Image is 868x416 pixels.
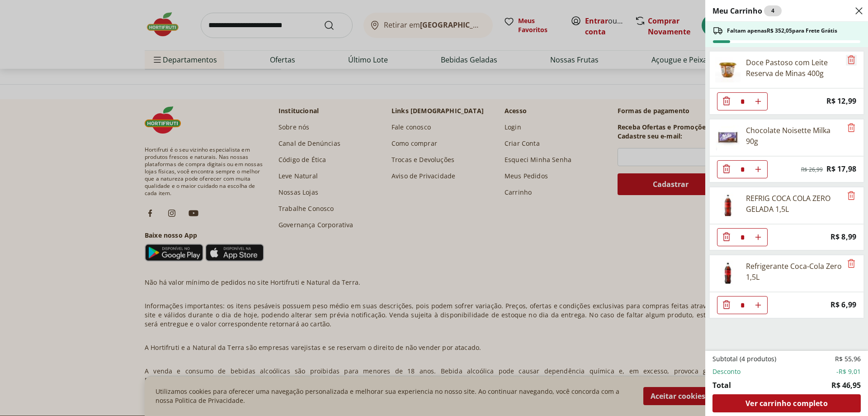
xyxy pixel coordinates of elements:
div: REFRIG COCA COLA ZERO GELADA 1,5L [746,193,842,215]
div: 4 [764,5,782,16]
span: Ver carrinho completo [745,400,827,407]
span: Faltam apenas R$ 352,05 para Frete Grátis [727,27,837,34]
span: R$ 46,95 [831,380,861,391]
button: Diminuir Quantidade [717,160,736,178]
img: Chocolate Noisette Milka 90g [715,125,741,150]
input: Quantidade Atual [736,296,749,314]
img: Refrigerante Coca-Cola Zero Gelada 1,5L [715,193,741,218]
span: Desconto [712,367,741,376]
button: Remove [846,258,857,269]
span: Total [712,380,731,391]
span: R$ 6,99 [830,299,856,311]
button: Aumentar Quantidade [749,296,767,314]
div: Doce Pastoso com Leite Reserva de Minas 400g [746,57,842,79]
button: Aumentar Quantidade [749,160,767,178]
button: Diminuir Quantidade [717,228,736,246]
div: Chocolate Noisette Milka 90g [746,125,842,147]
div: Refrigerante Coca-Cola Zero 1,5L [746,261,842,282]
button: Remove [846,123,857,134]
input: Quantidade Atual [736,161,749,178]
span: R$ 26,99 [801,166,823,173]
span: R$ 8,99 [830,231,856,243]
span: Subtotal (4 produtos) [712,354,776,363]
button: Aumentar Quantidade [749,92,767,110]
input: Quantidade Atual [736,93,749,110]
button: Diminuir Quantidade [717,296,736,314]
button: Aumentar Quantidade [749,228,767,246]
img: Doce Pastoso com Leite Reserva de Minas 400g [715,57,741,82]
button: Diminuir Quantidade [717,92,736,110]
button: Remove [846,191,857,201]
span: -R$ 9,01 [836,367,861,376]
input: Quantidade Atual [736,229,749,246]
a: Ver carrinho completo [712,394,861,412]
span: R$ 17,98 [826,163,856,175]
span: R$ 12,99 [826,95,856,107]
h2: Meu Carrinho [712,5,782,16]
button: Remove [846,55,857,66]
span: R$ 55,96 [835,354,861,363]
